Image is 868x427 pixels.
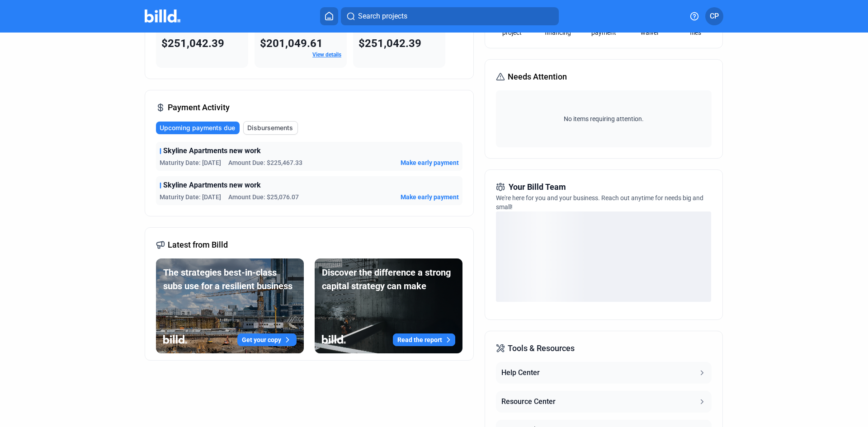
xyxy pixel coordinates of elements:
img: Billd Company Logo [145,9,180,23]
button: Get your copy [237,333,297,346]
div: Discover the difference a strong capital strategy can make [322,266,455,293]
button: Read the report [393,333,455,346]
button: Resource Center [496,391,711,413]
span: $251,042.39 [359,37,421,50]
span: Maturity Date: [DATE] [160,192,221,202]
button: Make early payment [401,192,459,202]
span: Your Billd Team [509,181,566,193]
button: Search projects [341,7,559,25]
span: $201,049.61 [260,37,323,50]
button: CP [705,7,723,25]
span: Disbursements [247,123,293,132]
a: View details [312,52,341,58]
span: Search projects [358,11,407,22]
span: Maturity Date: [DATE] [160,158,221,167]
button: Upcoming payments due [156,122,240,134]
span: $251,042.39 [161,37,224,50]
div: Help Center [501,367,540,378]
span: Tools & Resources [508,342,575,355]
span: Skyline Apartments new work [163,145,261,156]
span: Payment Activity [168,101,230,114]
div: Resource Center [501,396,556,407]
button: Make early payment [401,158,459,167]
span: Amount Due: $225,467.33 [228,158,302,167]
span: We're here for you and your business. Reach out anytime for needs big and small! [496,194,703,211]
button: Disbursements [243,121,298,135]
div: loading [496,211,711,302]
div: The strategies best-in-class subs use for a resilient business [163,266,297,293]
span: Amount Due: $25,076.07 [228,192,299,202]
span: Skyline Apartments new work [163,180,261,191]
span: No items requiring attention. [500,114,708,123]
span: CP [710,11,719,22]
button: Help Center [496,362,711,384]
span: Latest from Billd [168,239,228,251]
span: Upcoming payments due [160,123,235,132]
span: Needs Attention [508,70,567,83]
